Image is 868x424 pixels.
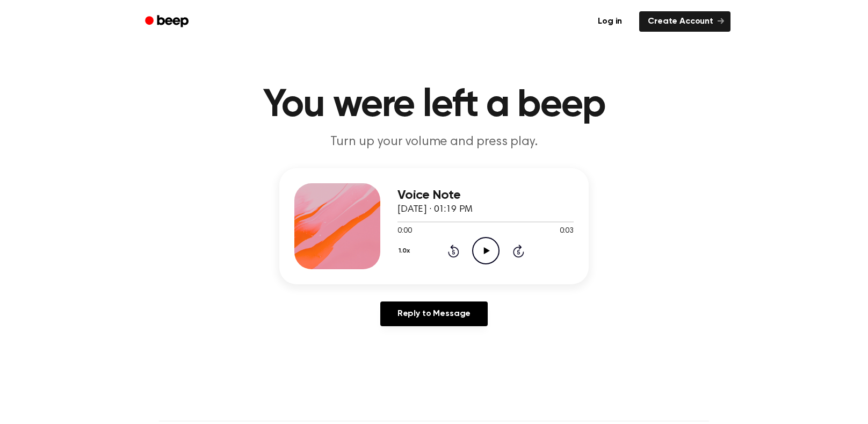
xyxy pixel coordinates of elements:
h3: Voice Note [397,188,574,203]
span: 0:00 [397,226,411,237]
button: 1.0x [397,242,414,260]
a: Reply to Message [380,301,488,326]
span: [DATE] · 01:19 PM [397,205,473,214]
span: 0:03 [560,226,574,237]
a: Beep [138,11,198,32]
h1: You were left a beep [159,86,709,125]
a: Create Account [639,11,730,32]
p: Turn up your volume and press play. [228,133,640,151]
a: Log in [587,9,633,34]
